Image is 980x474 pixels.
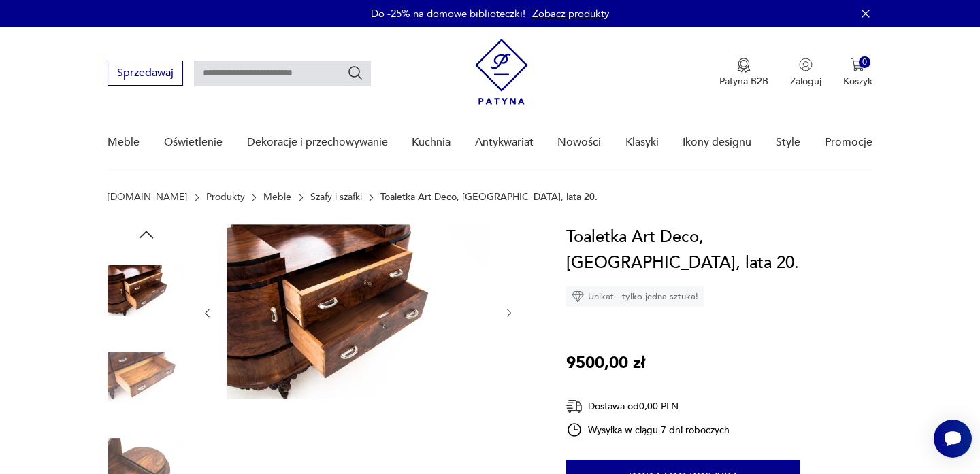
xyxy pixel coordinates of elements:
[108,69,183,79] a: Sprzedawaj
[843,75,872,88] p: Koszyk
[776,116,800,169] a: Style
[108,252,185,329] img: Zdjęcie produktu Toaletka Art Deco, Włochy, lata 20.
[934,420,972,458] iframe: Smartsupp widget button
[108,339,185,416] img: Zdjęcie produktu Toaletka Art Deco, Włochy, lata 20.
[566,398,583,415] img: Ikona dostawy
[843,58,872,88] button: 0Koszyk
[347,65,363,81] button: Szukaj
[859,56,870,68] div: 0
[566,422,730,438] div: Wysyłka w ciągu 7 dni roboczych
[263,192,291,203] a: Meble
[566,286,704,307] div: Unikat - tylko jedna sztuka!
[566,224,872,276] h1: Toaletka Art Deco, [GEOGRAPHIC_DATA], lata 20.
[108,116,140,169] a: Meble
[719,75,768,88] p: Patyna B2B
[566,350,645,376] p: 9500,00 zł
[825,116,872,169] a: Promocje
[108,61,183,86] button: Sprzedawaj
[790,58,821,88] button: Zaloguj
[371,7,525,20] p: Do -25% na domowe biblioteczki!
[412,116,451,169] a: Kuchnia
[790,75,821,88] p: Zaloguj
[625,116,659,169] a: Klasyki
[380,192,598,203] p: Toaletka Art Deco, [GEOGRAPHIC_DATA], lata 20.
[532,7,609,20] a: Zobacz produkty
[737,58,751,73] img: Ikona medalu
[310,192,362,203] a: Szafy i szafki
[475,39,528,105] img: Patyna - sklep z meblami i dekoracjami vintage
[557,116,601,169] a: Nowości
[247,116,388,169] a: Dekoracje i przechowywanie
[799,58,813,71] img: Ikonka użytkownika
[719,58,768,88] button: Patyna B2B
[851,58,864,71] img: Ikona koszyka
[108,192,187,203] a: [DOMAIN_NAME]
[164,116,223,169] a: Oświetlenie
[227,224,489,399] img: Zdjęcie produktu Toaletka Art Deco, Włochy, lata 20.
[683,116,751,169] a: Ikony designu
[572,290,584,303] img: Ikona diamentu
[719,58,768,88] a: Ikona medaluPatyna B2B
[206,192,245,203] a: Produkty
[566,398,730,415] div: Dostawa od 0,00 PLN
[475,116,534,169] a: Antykwariat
